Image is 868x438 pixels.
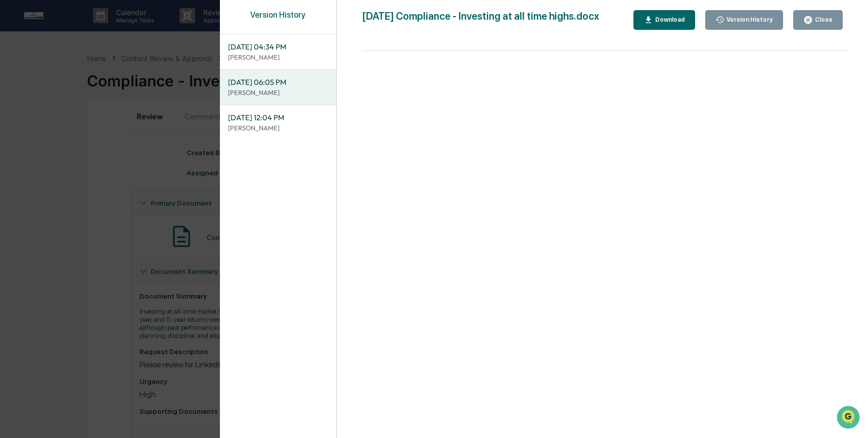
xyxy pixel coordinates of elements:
iframe: Open customer support [836,405,863,432]
span: Attestations [83,127,125,137]
span: [DATE] 04:34 PM [228,41,328,53]
img: 1746055101610-c473b297-6a78-478c-a979-82029cc54cd1 [10,77,28,95]
a: 🖐️Preclearance [6,123,69,141]
button: Close [793,10,843,30]
div: 🖐️ [10,128,18,136]
span: Data Lookup [20,147,64,157]
a: 🔎Data Lookup [6,142,68,161]
div: 🔎 [10,148,18,156]
div: [DATE] Compliance - Investing at all time highs.docx [362,10,599,30]
div: 🗄️ [73,128,81,136]
a: Powered byPylon [71,171,122,179]
p: [PERSON_NAME] [228,88,328,98]
div: [DATE] 06:05 PM[PERSON_NAME] [220,70,336,105]
button: Download [633,10,695,30]
div: Version History [724,16,773,23]
div: We're available if you need us! [34,87,128,95]
div: [DATE] 12:04 PM[PERSON_NAME] [220,105,336,140]
span: Preclearance [20,127,65,137]
div: [DATE] 04:34 PM[PERSON_NAME] [220,34,336,69]
span: Pylon [101,171,122,179]
p: [PERSON_NAME] [228,53,328,62]
button: Version History [705,10,784,30]
div: Close [813,16,833,23]
span: [DATE] 12:04 PM [228,112,328,123]
div: Version History [220,10,336,30]
span: [DATE] 06:05 PM [228,77,328,88]
button: Start new chat [172,80,184,92]
p: [PERSON_NAME] [228,123,328,133]
div: Download [653,16,685,23]
div: Start new chat [34,77,166,87]
p: How can we help? [10,21,184,37]
a: 🗄️Attestations [69,123,129,141]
